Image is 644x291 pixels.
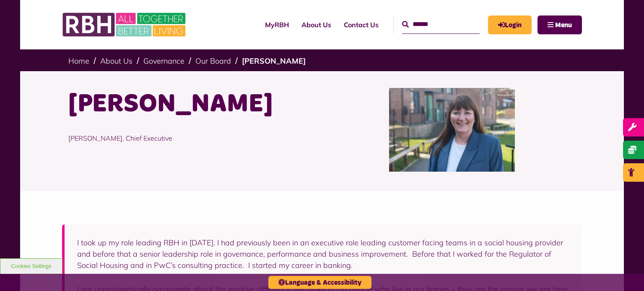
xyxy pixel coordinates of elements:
[195,56,231,66] a: Our Board
[242,56,306,66] a: [PERSON_NAME]
[295,13,338,36] a: About Us
[538,15,582,34] button: Navigation
[68,121,316,156] p: [PERSON_NAME], Chief Executive
[100,56,132,66] a: About Us
[338,13,385,36] a: Contact Us
[488,15,532,34] a: MyRBH
[77,237,569,271] p: I took up my role leading RBH in [DATE]. I had previously been in an executive role leading custo...
[259,13,295,36] a: MyRBH
[68,56,89,66] a: Home
[606,253,644,291] iframe: Netcall Web Assistant for live chat
[62,8,188,41] img: RBH
[143,56,184,66] a: Governance
[68,88,316,121] h1: [PERSON_NAME]
[268,276,371,289] button: Language & Accessibility
[555,22,572,28] span: Menu
[389,88,515,172] img: Amanda Newton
